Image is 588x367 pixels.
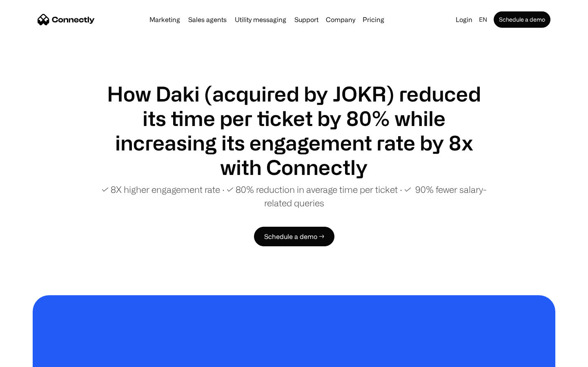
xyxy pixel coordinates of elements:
[452,14,476,25] a: Login
[232,16,290,23] a: Utility messaging
[98,183,490,210] p: ✓ 8X higher engagement rate ∙ ✓ 80% reduction in average time per ticket ∙ ✓ 90% fewer salary-rel...
[479,14,487,25] div: en
[326,14,355,25] div: Company
[16,353,49,364] ul: Language list
[494,11,550,28] a: Schedule a demo
[359,16,388,23] a: Pricing
[185,16,230,23] a: Sales agents
[146,16,183,23] a: Marketing
[8,352,49,364] aside: Language selected: English
[291,16,322,23] a: Support
[98,82,490,179] h1: How Daki (acquired by JOKR) reduced its time per ticket by 80% while increasing its engagement ra...
[254,227,334,246] a: Schedule a demo →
